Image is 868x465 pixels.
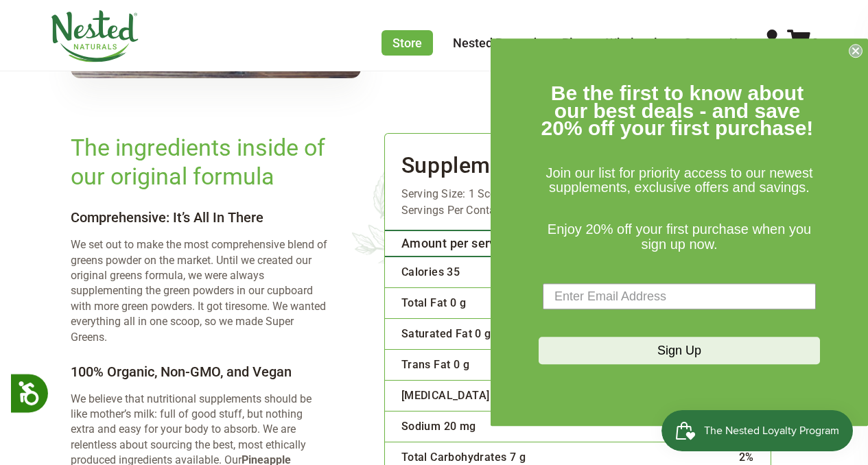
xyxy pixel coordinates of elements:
td: Calories 35 [385,257,611,288]
img: Nested Naturals [50,10,139,62]
a: Store [382,30,433,56]
td: Saturated Fat 0 g [385,318,611,349]
button: Sign Up [539,337,820,365]
h4: 100% Organic, Non-GMO, and Vegan [71,363,329,381]
a: Wholesale [606,36,664,50]
button: Close dialog [849,44,863,58]
div: Serving Size: 1 Scoop (8 g) [385,186,771,202]
h2: The ingredients inside of our original formula [71,133,329,191]
th: Amount per serving [385,230,611,257]
span: Join our list for priority access to our newest supplements, exclusive offers and savings. [546,165,812,195]
a: Contact Us [683,36,744,50]
p: We set out to make the most comprehensive blend of greens powder on the market. Until we created ... [71,237,329,345]
h4: Comprehensive: It’s All In There [71,209,329,226]
h3: Supplement Facts [385,134,771,186]
span: Be the first to know about our best deals - and save 20% off your first purchase! [541,82,814,139]
span: 0 [812,36,819,50]
iframe: Button to open loyalty program pop-up [661,410,854,451]
a: Blog [562,36,587,50]
td: Total Fat 0 g [385,287,611,318]
input: Enter Email Address [543,284,816,310]
a: 0 [787,36,819,50]
td: [MEDICAL_DATA] 0 mg [385,380,611,411]
td: Trans Fat 0 g [385,349,611,380]
div: FLYOUT Form [491,38,868,426]
a: Nested Rewards [453,36,543,50]
td: Sodium 20 mg [385,411,611,442]
div: Servings Per Container: 30 [385,202,771,219]
span: Enjoy 20% off your first purchase when you sign up now. [548,222,811,252]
